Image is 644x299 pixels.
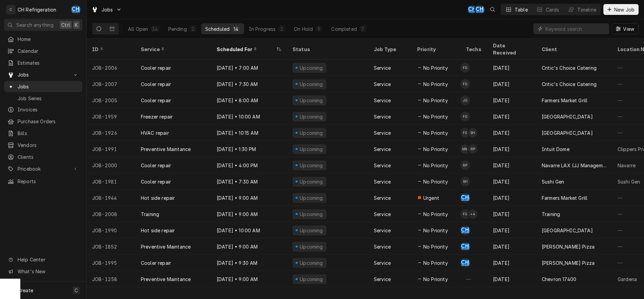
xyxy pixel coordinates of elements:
span: Jobs [102,6,113,13]
button: View [612,23,639,34]
div: Fred Gonzalez's Avatar [460,63,470,72]
button: Search anythingCtrlK [4,19,82,31]
div: 2 [280,25,284,33]
div: SH [460,177,470,186]
div: Service [374,113,391,120]
div: Upcoming [299,97,324,104]
div: In Progress [249,25,276,33]
span: No Priority [423,243,448,250]
div: Moises Melena's Avatar [460,144,470,154]
div: 14 [234,25,238,33]
div: Job Type [374,46,406,53]
div: Upcoming [299,276,324,283]
div: Sushi Gen [618,178,640,185]
div: Upcoming [299,129,324,136]
span: K [75,21,78,28]
div: Scheduled [205,25,230,33]
div: JOB-2008 [87,206,135,222]
span: Purchase Orders [18,118,79,125]
div: Fred Gonzalez's Avatar [460,79,470,89]
span: Help Center [18,256,78,263]
div: CH [475,5,485,14]
div: Preventive Maintance [141,276,191,283]
div: [DATE] • 8:00 AM [211,92,287,108]
div: Upcoming [299,211,324,218]
div: FG [460,112,470,121]
div: Navarre [618,162,636,169]
div: FG [460,63,470,72]
div: Hot side repair [141,194,175,201]
div: [GEOGRAPHIC_DATA] [542,113,593,120]
span: No Priority [423,81,448,88]
div: Gardena [618,276,637,283]
div: [DATE] [488,238,536,255]
div: Hot side repair [141,227,175,234]
a: Estimates [4,57,82,68]
div: Date Received [493,42,530,56]
div: Preventive Maintance [141,146,191,153]
div: 7 [361,25,365,33]
div: Fred Gonzalez's Avatar [460,128,470,137]
div: JG [460,95,470,105]
div: Ruben Perez's Avatar [460,161,470,170]
div: [DATE] [488,190,536,206]
div: Upcoming [299,243,324,250]
span: Vendors [18,142,79,149]
div: RP [468,144,477,154]
div: Sushi Gen [542,178,564,185]
div: + 4 [468,209,477,219]
div: Fred Gonzalez's Avatar [460,112,470,121]
span: Search anything [16,21,53,28]
span: No Priority [423,97,448,104]
div: [DATE] • 9:30 AM [211,255,287,271]
div: Service [374,259,391,266]
span: Ctrl [61,21,70,28]
div: Chris Hiraga's Avatar [460,193,470,202]
div: Service [374,211,391,218]
div: CH [460,242,470,251]
div: [DATE] [488,92,536,108]
div: MM [460,144,470,154]
div: All Open [128,25,148,33]
div: Priority [417,46,454,53]
div: ID [92,46,129,53]
div: Cards [546,6,559,13]
div: RP [460,161,470,170]
div: JOB-1990 [87,222,135,238]
div: CH [460,226,470,235]
span: Reports [18,178,79,185]
a: Calendar [4,45,82,57]
span: No Priority [423,113,448,120]
div: JOB-1852 [87,238,135,255]
span: No Priority [423,162,448,169]
div: Timeline [577,6,596,13]
div: Service [374,178,391,185]
div: Service [374,243,391,250]
div: Status [293,46,362,53]
div: Farmers Market Grill [542,194,587,201]
a: Go to Help Center [4,254,82,265]
div: Service [374,81,391,88]
div: HVAC repair [141,129,169,136]
div: Farmers Market Grill [542,97,587,104]
div: FG [460,79,470,89]
input: Keyword search [545,23,606,34]
div: Steven Hiraga's Avatar [468,128,477,137]
div: Critic's Choice Catering [542,64,597,71]
div: [DATE] • 10:00 AM [211,222,287,238]
div: JOB-1944 [87,190,135,206]
div: CH [460,193,470,202]
div: Chris Hiraga's Avatar [460,242,470,251]
div: SH [468,128,477,137]
div: Upcoming [299,146,324,153]
div: Chris Hiraga's Avatar [71,5,81,14]
a: Go to Jobs [4,69,82,80]
div: Completed [331,25,357,33]
span: What's New [18,268,78,275]
div: JOB-2006 [87,60,135,76]
div: JOB-2005 [87,92,135,108]
div: [DATE] [488,222,536,238]
div: [DATE] [488,255,536,271]
div: Preventive Maintance [141,243,191,250]
button: New Job [603,4,639,15]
